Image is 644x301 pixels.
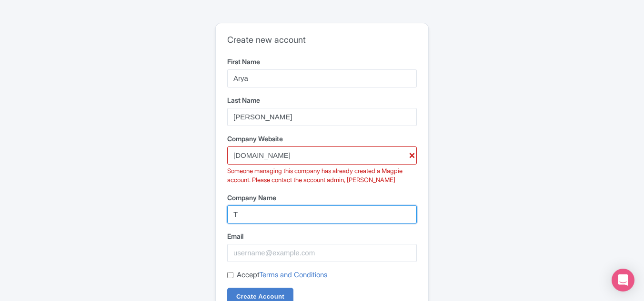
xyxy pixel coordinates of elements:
div: Someone managing this company has already created a Magpie account. Please contact the account ad... [227,166,417,185]
label: First Name [227,57,417,67]
input: username@example.com [227,244,417,262]
label: Email [227,231,417,241]
h2: Create new account [227,35,417,45]
label: Company Website [227,134,417,144]
div: Open Intercom Messenger [612,269,634,291]
a: Terms and Conditions [259,270,327,279]
label: Company Name [227,193,417,203]
label: Last Name [227,95,417,105]
label: Accept [237,270,327,281]
input: example.com [227,146,417,165]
